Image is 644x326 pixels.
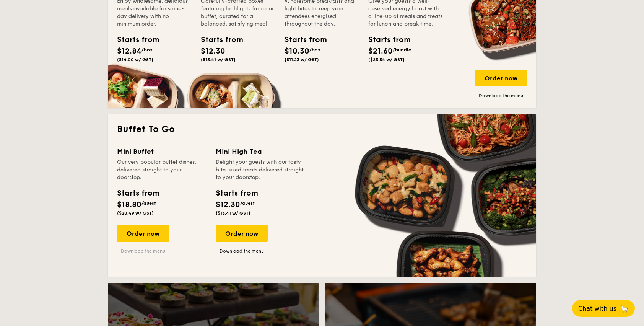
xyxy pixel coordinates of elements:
[572,300,635,317] button: Chat with us🦙
[216,200,240,209] span: $12.30
[201,57,236,62] span: ($13.41 w/ GST)
[117,187,159,199] div: Starts from
[285,34,319,46] div: Starts from
[201,47,225,56] span: $12.30
[117,146,207,157] div: Mini Buffet
[216,225,268,242] div: Order now
[368,34,403,46] div: Starts from
[240,200,255,206] span: /guest
[216,248,268,254] a: Download the menu
[620,304,629,313] span: 🦙
[117,248,169,254] a: Download the menu
[141,200,156,206] span: /guest
[368,57,405,62] span: ($23.54 w/ GST)
[216,158,305,181] div: Delight your guests with our tasty bite-sized treats delivered straight to your doorstep.
[201,34,235,46] div: Starts from
[216,187,257,199] div: Starts from
[216,146,305,157] div: Mini High Tea
[117,225,169,242] div: Order now
[117,123,527,135] h2: Buffet To Go
[117,200,141,209] span: $18.80
[117,34,151,46] div: Starts from
[117,57,153,62] span: ($14.00 w/ GST)
[578,305,616,312] span: Chat with us
[285,57,319,62] span: ($11.23 w/ GST)
[141,47,153,52] span: /box
[216,210,250,216] span: ($13.41 w/ GST)
[285,47,309,56] span: $10.30
[117,47,141,56] span: $12.84
[309,47,320,52] span: /box
[117,210,154,216] span: ($20.49 w/ GST)
[475,70,527,86] div: Order now
[393,47,411,52] span: /bundle
[368,47,393,56] span: $21.60
[475,93,527,99] a: Download the menu
[117,158,207,181] div: Our very popular buffet dishes, delivered straight to your doorstep.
